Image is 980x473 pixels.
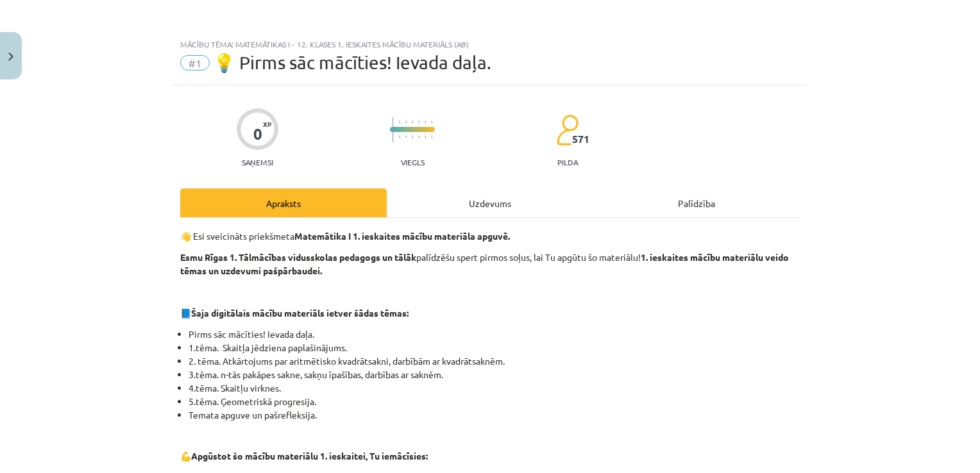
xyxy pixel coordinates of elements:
div: Mācību tēma: Matemātikas i - 12. klases 1. ieskaites mācību materiāls (ab) [180,40,800,49]
p: 👋 Esi sveicināts priekšmeta [180,229,800,243]
li: 1.tēma. Skaitļa jēdziena paplašinājums. [189,341,800,354]
img: students-c634bb4e5e11cddfef0936a35e636f08e4e9abd3cc4e673bd6f9a4125e45ecb1.svg [556,114,579,146]
span: XP [263,120,271,128]
p: 💪 [180,449,800,463]
img: icon-short-line-57e1e144782c952c97e751825c79c345078a6d821885a25fce030b3d8c18986b.svg [399,120,400,124]
p: Saņemsi [237,158,278,167]
p: Viegls [401,158,425,167]
img: icon-short-line-57e1e144782c952c97e751825c79c345078a6d821885a25fce030b3d8c18986b.svg [412,135,413,138]
li: 2. tēma. Atkārtojums par aritmētisko kvadrātsakni, darbībām ar kvadrātsaknēm. [189,354,800,368]
div: Uzdevums [387,188,593,217]
img: icon-short-line-57e1e144782c952c97e751825c79c345078a6d821885a25fce030b3d8c18986b.svg [405,135,407,138]
img: icon-short-line-57e1e144782c952c97e751825c79c345078a6d821885a25fce030b3d8c18986b.svg [425,120,426,124]
p: palīdzēšu spert pirmos soļus, lai Tu apgūtu šo materiālu! [180,251,800,278]
li: Temata apguve un pašrefleksija. [189,408,800,422]
span: #1 [180,55,210,71]
img: icon-long-line-d9ea69661e0d244f92f715978eff75569469978d946b2353a9bb055b3ed8787d.svg [393,117,394,142]
li: 3.tēma. n-tās pakāpes sakne, sakņu īpašības, darbības ar saknēm. [189,368,800,381]
li: 4.tēma. Skaitļu virknes. [189,381,800,395]
img: icon-short-line-57e1e144782c952c97e751825c79c345078a6d821885a25fce030b3d8c18986b.svg [412,120,413,124]
div: Apraksts [180,188,387,217]
img: icon-short-line-57e1e144782c952c97e751825c79c345078a6d821885a25fce030b3d8c18986b.svg [431,120,432,124]
img: icon-short-line-57e1e144782c952c97e751825c79c345078a6d821885a25fce030b3d8c18986b.svg [425,135,426,138]
p: 📘 [180,306,800,320]
img: icon-short-line-57e1e144782c952c97e751825c79c345078a6d821885a25fce030b3d8c18986b.svg [431,135,432,138]
p: pilda [557,158,578,167]
div: 0 [253,125,262,143]
b: Apgūstot šo mācību materiālu 1. ieskaitei, Tu iemācīsies: [191,450,428,461]
strong: Šaja digitālais mācību materiāls ietver šādas tēmas: [191,307,409,319]
b: Esmu Rīgas 1. Tālmācības vidusskolas pedagogs un tālāk [180,251,416,263]
span: 571 [572,133,589,145]
span: 💡 Pirms sāc mācīties! Ievada daļa. [213,52,491,73]
img: icon-short-line-57e1e144782c952c97e751825c79c345078a6d821885a25fce030b3d8c18986b.svg [399,135,400,138]
b: Matemātika I 1. ieskaites mācību materiāla apguvē. [294,230,510,242]
img: icon-short-line-57e1e144782c952c97e751825c79c345078a6d821885a25fce030b3d8c18986b.svg [418,120,419,124]
img: icon-short-line-57e1e144782c952c97e751825c79c345078a6d821885a25fce030b3d8c18986b.svg [418,135,419,138]
img: icon-short-line-57e1e144782c952c97e751825c79c345078a6d821885a25fce030b3d8c18986b.svg [405,120,407,124]
li: Pirms sāc mācīties! Ievada daļa. [189,328,800,341]
img: icon-close-lesson-0947bae3869378f0d4975bcd49f059093ad1ed9edebbc8119c70593378902aed.svg [8,53,13,61]
div: Palīdzība [593,188,800,217]
li: 5.tēma. Ģeometriskā progresija. [189,395,800,408]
